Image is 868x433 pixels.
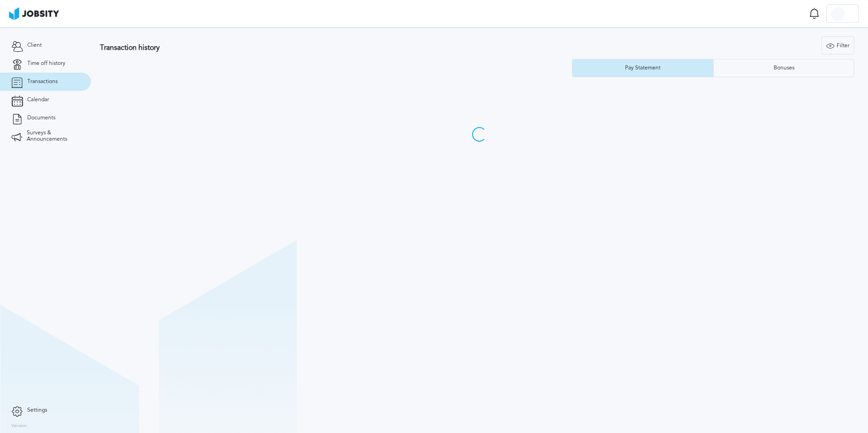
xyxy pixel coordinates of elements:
[621,65,665,71] div: Pay Statement
[572,59,713,77] button: Pay Statement
[27,130,79,143] span: Surveys & Announcements
[27,97,49,103] span: Calendar
[9,7,59,20] img: ab4bad089aa723f57921c736e9817d99.png
[100,44,513,52] h3: Transaction history
[769,65,799,71] div: Bonuses
[27,115,55,121] span: Documents
[821,36,854,54] button: Filter
[27,60,65,67] span: Time off history
[822,37,854,55] div: Filter
[27,42,42,49] span: Client
[27,79,58,85] span: Transactions
[11,423,28,429] label: Version:
[27,407,47,413] span: Settings
[713,59,854,77] button: Bonuses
